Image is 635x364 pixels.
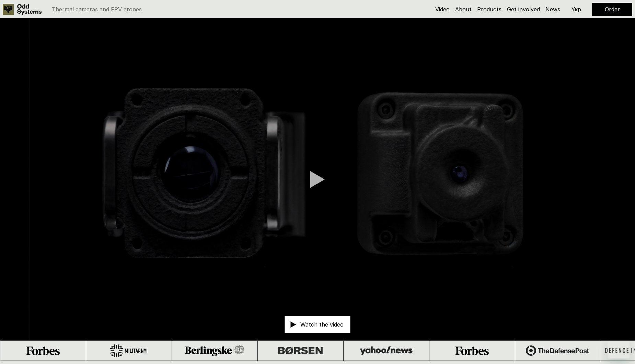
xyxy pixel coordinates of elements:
[545,6,560,13] a: News
[571,7,581,12] p: Укр
[435,6,450,13] a: Video
[52,7,142,12] p: Thermal cameras and FPV drones
[455,6,472,13] a: About
[300,322,344,327] p: Watch the video
[507,6,540,13] a: Get involved
[477,6,501,13] a: Products
[605,6,620,13] a: Order
[608,337,630,359] iframe: Button to launch messaging window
